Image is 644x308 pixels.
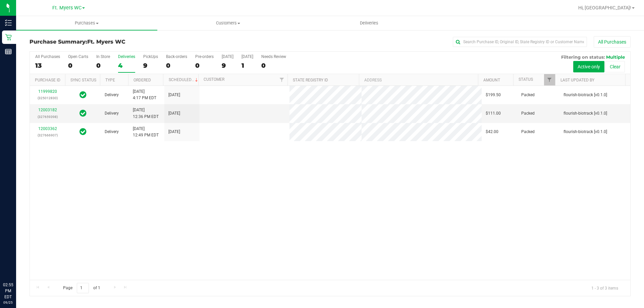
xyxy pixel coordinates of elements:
span: Multiple [606,54,625,60]
div: 4 [118,62,135,69]
a: Last Updated By [560,78,594,82]
div: All Purchases [35,54,60,59]
p: 09/25 [3,300,13,305]
span: [DATE] [168,129,180,135]
p: (325012830) [34,95,61,101]
span: Ft. Myers WC [87,39,125,45]
a: Ordered [133,78,151,82]
div: Open Carts [68,54,88,59]
input: 1 [77,283,89,293]
span: Filtering on status: [561,54,605,60]
span: Hi, [GEOGRAPHIC_DATA]! [578,5,631,10]
span: In Sync [79,109,87,118]
div: In Store [96,54,110,59]
div: Needs Review [261,54,286,59]
span: Packed [521,92,535,98]
button: All Purchases [594,36,631,48]
h3: Purchase Summary: [30,39,230,45]
div: [DATE] [241,54,253,59]
th: Address [359,74,478,86]
a: State Registry ID [293,78,328,82]
div: 0 [96,62,110,69]
button: Clear [605,61,625,72]
span: Ft. Myers WC [52,5,82,11]
a: Type [105,78,115,82]
a: Purchases [16,16,157,30]
span: $42.00 [486,129,498,135]
span: In Sync [79,127,87,136]
span: Packed [521,129,535,135]
button: Active only [573,61,604,72]
div: Deliveries [118,54,135,59]
div: 9 [143,62,158,69]
span: [DATE] 12:36 PM EDT [133,107,159,120]
inline-svg: Inventory [5,19,12,26]
span: [DATE] [168,92,180,98]
div: PickUps [143,54,158,59]
div: Pre-orders [195,54,214,59]
a: 12003182 [38,108,57,112]
span: flourish-biotrack [v0.1.0] [563,110,607,117]
a: Customer [204,77,224,82]
a: Deliveries [299,16,440,30]
inline-svg: Reports [5,48,12,55]
span: Page of 1 [57,283,106,293]
div: 0 [166,62,187,69]
div: 13 [35,62,60,69]
input: Search Purchase ID, Original ID, State Registry ID or Customer Name... [453,37,587,47]
span: Purchases [16,20,157,26]
div: [DATE] [222,54,233,59]
span: Customers [158,20,298,26]
a: Status [519,77,533,82]
div: 1 [241,62,253,69]
span: [DATE] 12:49 PM EDT [133,126,159,138]
div: Back-orders [166,54,187,59]
a: Filter [276,74,287,85]
span: flourish-biotrack [v0.1.0] [563,129,607,135]
div: 9 [222,62,233,69]
p: (327659398) [34,114,61,120]
span: $199.50 [486,92,501,98]
iframe: Resource center [7,254,27,274]
a: Scheduled [169,77,199,82]
a: Filter [544,74,555,85]
div: 0 [68,62,88,69]
span: [DATE] [168,110,180,117]
span: 1 - 3 of 3 items [586,283,624,293]
p: (327666907) [34,132,61,138]
a: Sync Status [70,78,96,82]
p: 02:55 PM EDT [3,282,13,300]
iframe: Resource center unread badge [20,253,28,261]
inline-svg: Retail [5,34,12,41]
span: Delivery [105,110,119,117]
span: Deliveries [351,20,387,26]
span: Packed [521,110,535,117]
span: In Sync [79,90,87,100]
span: flourish-biotrack [v0.1.0] [563,92,607,98]
span: Delivery [105,129,119,135]
span: Delivery [105,92,119,98]
span: [DATE] 4:17 PM EDT [133,88,156,101]
a: 12003362 [38,126,57,131]
div: 0 [261,62,286,69]
a: Customers [157,16,299,30]
span: $111.00 [486,110,501,117]
div: 0 [195,62,214,69]
a: Amount [483,78,500,82]
a: 11999820 [38,89,57,94]
a: Purchase ID [35,78,60,82]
